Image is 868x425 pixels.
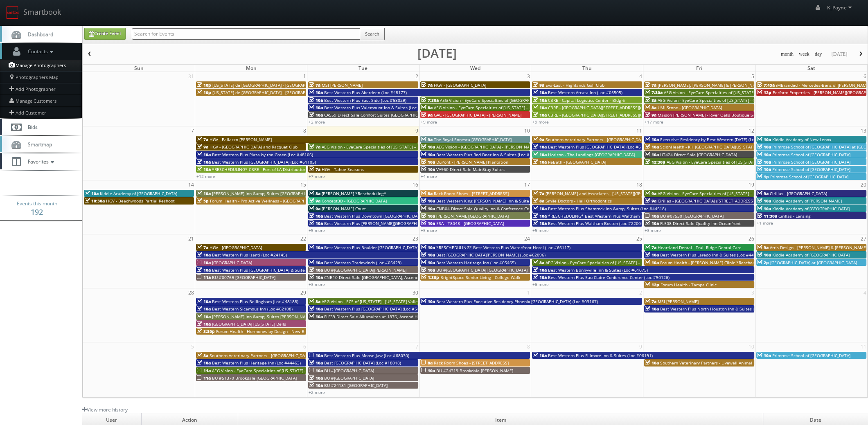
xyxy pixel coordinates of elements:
[757,159,771,165] span: 10a
[322,144,480,150] span: AEG Vision - EyeCare Specialties of [US_STATE] – EyeCare in [GEOGRAPHIC_DATA]
[645,260,659,265] span: 10a
[82,406,128,413] a: View more history
[660,306,778,312] span: Best Western Plus North Houston Inn & Suites (Loc #44475)
[770,245,867,250] span: Arris Design - [PERSON_NAME] & [PERSON_NAME]
[436,260,516,265] span: Best Western Heritage Inn (Loc #05465)
[309,274,323,280] span: 10a
[770,191,827,196] span: Cirillas - [GEOGRAPHIC_DATA]
[212,375,297,381] span: BU #51370 Brookdale [GEOGRAPHIC_DATA]
[309,97,323,103] span: 10a
[360,28,385,40] button: Search
[212,360,301,366] span: Best Western Plus Heritage Inn (Loc #44463)
[660,213,724,219] span: BU #07530 [GEOGRAPHIC_DATA]
[548,97,625,103] span: CBRE - Capital Logistics Center - Bldg 6
[324,213,450,219] span: Best Western Plus Downtown [GEOGRAPHIC_DATA] (Loc #48199)
[197,375,211,381] span: 11a
[436,245,570,250] span: *RESCHEDULING* Best Western Plus Waterfront Hotel (Loc #66117)
[421,206,435,211] span: 10a
[197,144,208,150] span: 9a
[322,299,452,304] span: AEG Vision - ECS of [US_STATE] - [US_STATE] Valley Family Eye Care
[197,274,211,280] span: 11a
[324,112,431,118] span: CA559 Direct Sale Comfort Suites [GEOGRAPHIC_DATA]
[6,6,19,19] img: smartbook-logo.png
[660,220,741,226] span: FL508 Direct Sale Quality Inn Oceanfront
[660,252,762,258] span: Best Western Plus Laredo Inn & Suites (Loc #44702)
[645,137,659,142] span: 10a
[863,72,867,81] span: 6
[638,72,643,81] span: 4
[196,173,215,179] a: +12 more
[772,152,850,157] span: Primrose School of [GEOGRAPHIC_DATA]
[210,137,272,142] span: HGV - Pallazzo [PERSON_NAME]
[770,260,857,265] span: [GEOGRAPHIC_DATA] at [GEOGRAPHIC_DATA]
[772,166,850,172] span: Primrose School of [GEOGRAPHIC_DATA]
[197,267,211,273] span: 10a
[778,49,796,59] button: month
[421,105,433,110] span: 8a
[309,166,320,172] span: 7a
[533,260,544,265] span: 8a
[24,158,56,165] span: Favorites
[421,213,435,219] span: 10a
[309,105,323,110] span: 10a
[546,82,604,88] span: Eva-Last - Highlands Golf Club
[772,137,831,142] span: Kiddie Academy of New Lenox
[645,112,656,118] span: 9a
[324,245,445,250] span: Best Western Plus Boulder [GEOGRAPHIC_DATA] (Loc #06179)
[645,227,661,233] a: +3 more
[106,198,175,204] span: HGV - Beachwoods Partial Reshoot
[533,353,547,358] span: 10a
[796,49,812,59] button: week
[533,191,544,196] span: 7a
[197,245,208,250] span: 7a
[772,252,850,258] span: Kiddie Academy of [GEOGRAPHIC_DATA]
[324,267,406,273] span: BU #[GEOGRAPHIC_DATA][PERSON_NAME]
[212,191,320,196] span: [PERSON_NAME] Inn &amp; Suites [GEOGRAPHIC_DATA]
[434,82,486,88] span: HGV - [GEOGRAPHIC_DATA]
[216,328,332,334] span: Forum Health - Hormones by Design - New Braunfels Clinic
[434,112,521,118] span: GAC - [GEOGRAPHIC_DATA] - [PERSON_NAME]
[533,90,547,95] span: 10a
[533,144,547,150] span: 10a
[757,90,771,95] span: 12p
[436,144,577,150] span: AEG Vision - [GEOGRAPHIC_DATA] - [PERSON_NAME][GEOGRAPHIC_DATA]
[309,375,323,381] span: 10a
[667,159,811,165] span: AEG Vision - EyeCare Specialties of [US_STATE] – Cascade Family Eye Care
[533,274,547,280] span: 10a
[434,105,572,110] span: AEG Vision - EyeCare Specialties of [US_STATE] - In Focus Vision Center
[85,198,105,204] span: 10:30a
[324,274,451,280] span: CNB10 Direct Sale [GEOGRAPHIC_DATA], Ascend Hotel Collection
[322,82,363,88] span: MSI [PERSON_NAME]
[85,191,99,196] span: 10a
[210,144,298,150] span: HGV - [GEOGRAPHIC_DATA] and Racquet Club
[664,90,805,95] span: AEG Vision - EyeCare Specialties of [US_STATE] – [PERSON_NAME] Vision
[322,206,366,211] span: [PERSON_NAME] Court
[197,252,211,258] span: 10a
[645,82,656,88] span: 7a
[757,191,769,196] span: 9a
[212,314,313,319] span: [PERSON_NAME] Inn &amp; Suites [PERSON_NAME]
[197,328,215,334] span: 3:30p
[309,144,320,150] span: 7a
[533,152,547,157] span: 10a
[548,213,681,219] span: *RESCHEDULING* Best Western Plus Waltham Boston (Loc #22009)
[533,213,547,219] span: 10a
[533,82,544,88] span: 9a
[757,213,777,219] span: 11:30a
[358,65,367,72] span: Tue
[548,159,606,165] span: ReBath - [GEOGRAPHIC_DATA]
[309,306,323,312] span: 10a
[660,144,757,150] span: ScionHealth - KH [GEOGRAPHIC_DATA][US_STATE]
[812,49,825,59] button: day
[548,353,653,358] span: Best Western Plus Fillmore Inn & Suites (Loc #06191)
[417,49,457,57] h2: [DATE]
[197,191,211,196] span: 10a
[421,166,435,172] span: 10a
[421,144,435,150] span: 10a
[197,321,211,327] span: 10a
[436,267,528,273] span: BU #[GEOGRAPHIC_DATA] [GEOGRAPHIC_DATA]
[421,299,435,304] span: 10a
[645,213,659,219] span: 10a
[436,220,504,226] span: ESA - #8048 - [GEOGRAPHIC_DATA]
[436,159,508,165] span: DuPont - [PERSON_NAME] Plantation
